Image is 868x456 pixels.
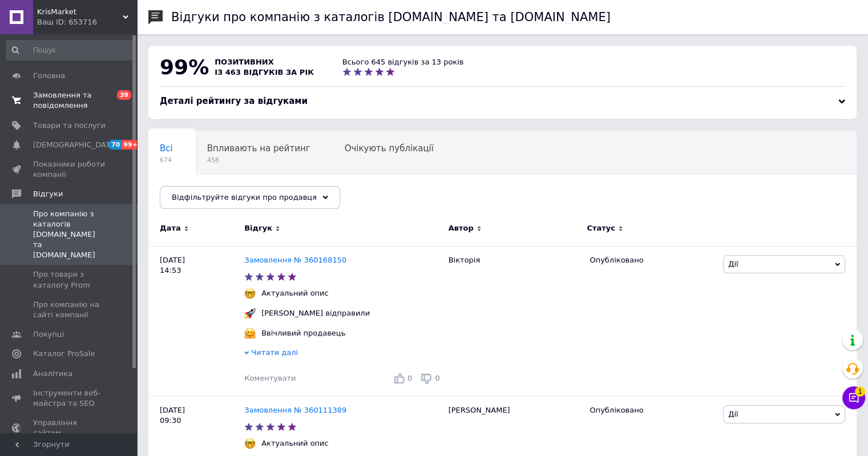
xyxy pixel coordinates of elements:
a: Замовлення № 360168150 [244,256,346,264]
span: 70 [108,140,122,150]
h1: Відгуки про компанію з каталогів [DOMAIN_NAME] та [DOMAIN_NAME] [171,10,611,24]
span: Відгуки [33,189,63,199]
span: Статус [587,223,615,233]
span: 1 [855,386,865,397]
span: Дата [160,223,181,233]
span: Автор [449,223,474,233]
span: Головна [33,71,65,81]
div: Коментувати [244,373,296,384]
img: :rocket: [244,308,256,319]
div: Читати далі [244,348,443,361]
a: Замовлення № 360111389 [244,406,346,414]
span: Очікують публікації [345,143,434,154]
div: Вікторія [443,246,584,396]
div: Ввічливий продавець [259,328,348,338]
span: 39 [117,90,131,100]
span: Опубліковані без комен... [160,187,276,197]
span: Деталі рейтингу за відгуками [160,96,308,106]
span: Відгук [244,223,272,233]
span: позитивних [215,58,274,66]
span: 458 [207,156,310,164]
span: Показники роботи компанії [33,159,106,180]
span: 0 [435,374,439,382]
img: :nerd_face: [244,288,256,299]
span: Відфільтруйте відгуки про продавця [172,193,317,201]
div: Всього 645 відгуків за 13 років [342,57,464,67]
input: Пошук [6,40,135,60]
span: Про компанію на сайті компанії [33,300,106,320]
span: Замовлення та повідомлення [33,90,106,111]
span: Каталог ProSale [33,349,95,359]
div: Ваш ID: 653716 [37,17,137,27]
span: Інструменти веб-майстра та SEO [33,388,106,409]
div: [PERSON_NAME] відправили [259,308,373,318]
span: Читати далі [251,348,298,357]
span: KrisMarket [37,7,123,17]
span: із 463 відгуків за рік [215,68,314,76]
span: Дії [728,260,738,268]
span: Коментувати [244,374,296,382]
img: :nerd_face: [244,438,256,449]
div: [DATE] 14:53 [148,246,244,396]
div: Деталі рейтингу за відгуками [160,95,845,107]
span: [DEMOGRAPHIC_DATA] [33,140,118,150]
span: Дії [728,410,738,418]
span: Управління сайтом [33,418,106,438]
span: Про компанію з каталогів [DOMAIN_NAME] та [DOMAIN_NAME] [33,209,106,261]
span: 99+ [122,140,140,150]
span: Всі [160,143,173,154]
span: 0 [407,374,412,382]
img: :hugging_face: [244,328,256,339]
span: Аналітика [33,369,72,379]
span: 99% [160,55,209,79]
span: Про товари з каталогу Prom [33,269,106,290]
span: Покупці [33,329,64,340]
div: Опубліковано [590,405,714,415]
div: Актуальний опис [259,288,332,298]
span: Впливають на рейтинг [207,143,310,154]
div: Опубліковані без коментаря [148,175,298,218]
div: Опубліковано [590,255,714,265]
button: Чат з покупцем1 [842,386,865,409]
div: Актуальний опис [259,438,332,449]
span: Товари та послуги [33,120,106,131]
span: 674 [160,156,173,164]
